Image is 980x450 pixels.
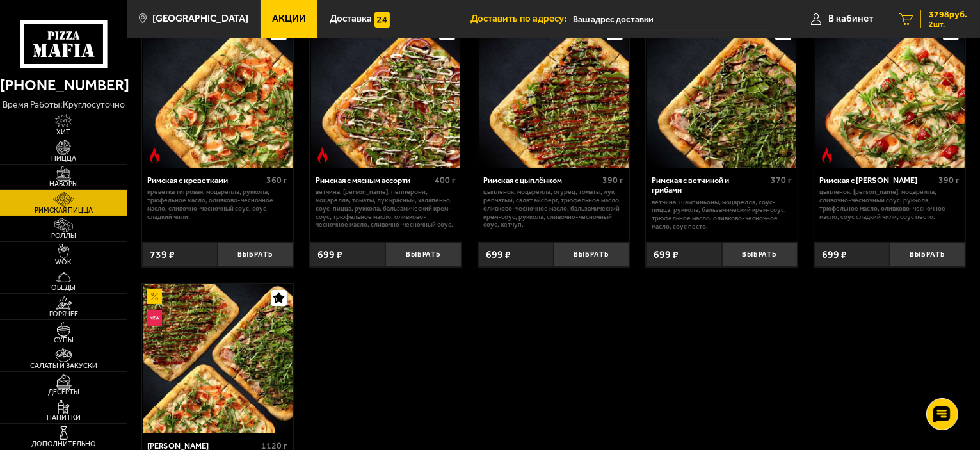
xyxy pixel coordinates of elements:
[142,18,294,168] a: НовинкаОстрое блюдоРимская с креветками
[647,18,797,168] img: Римская с ветчиной и грибами
[822,250,847,260] span: 699 ₽
[815,18,965,168] img: Римская с томатами черри
[652,175,767,195] div: Римская с ветчиной и грибами
[819,175,935,185] div: Римская с [PERSON_NAME]
[218,242,293,267] button: Выбрать
[483,188,623,229] p: цыпленок, моцарелла, огурец, томаты, лук репчатый, салат айсберг, трюфельное масло, оливково-чесн...
[929,20,967,28] span: 2 шт.
[311,18,461,168] img: Римская с мясным ассорти
[890,242,965,267] button: Выбрать
[654,250,679,260] span: 699 ₽
[479,18,629,168] img: Римская с цыплёнком
[266,175,287,186] span: 360 г
[929,10,967,19] span: 3798 руб.
[330,14,372,24] span: Доставка
[317,250,342,260] span: 699 ₽
[147,175,263,185] div: Римская с креветками
[486,250,511,260] span: 699 ₽
[554,242,629,267] button: Выбрать
[573,8,769,31] input: Ваш адрес доставки
[470,14,573,24] span: Доставить по адресу:
[646,18,798,168] a: НовинкаРимская с ветчиной и грибами
[478,18,630,168] a: НовинкаРимская с цыплёнком
[771,175,792,186] span: 370 г
[147,147,163,163] img: Острое блюдо
[316,175,431,185] div: Римская с мясным ассорти
[652,198,792,231] p: ветчина, шампиньоны, моцарелла, соус-пицца, руккола, бальзамический крем-соус, трюфельное масло, ...
[435,175,456,186] span: 400 г
[143,18,293,168] img: Римская с креветками
[150,250,175,260] span: 739 ₽
[483,175,599,185] div: Римская с цыплёнком
[143,284,293,433] img: Мама Миа
[385,242,461,267] button: Выбрать
[828,14,873,24] span: В кабинет
[310,18,462,168] a: НовинкаОстрое блюдоРимская с мясным ассорти
[722,242,798,267] button: Выбрать
[152,14,248,24] span: [GEOGRAPHIC_DATA]
[147,310,163,326] img: Новинка
[939,175,960,186] span: 390 г
[142,284,294,433] a: АкционныйНовинкаМама Миа
[147,188,287,221] p: креветка тигровая, моцарелла, руккола, трюфельное масло, оливково-чесночное масло, сливочно-чесно...
[819,147,835,163] img: Острое блюдо
[316,188,456,229] p: ветчина, [PERSON_NAME], пепперони, моцарелла, томаты, лук красный, халапеньо, соус-пицца, руккола...
[272,14,306,24] span: Акции
[819,188,960,221] p: цыпленок, [PERSON_NAME], моцарелла, сливочно-чесночный соус, руккола, трюфельное масло, оливково-...
[374,12,390,28] img: 15daf4d41897b9f0e9f617042186c801.svg
[814,18,966,168] a: НовинкаОстрое блюдоРимская с томатами черри
[603,175,624,186] span: 390 г
[315,147,330,163] img: Острое блюдо
[147,289,163,304] img: Акционный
